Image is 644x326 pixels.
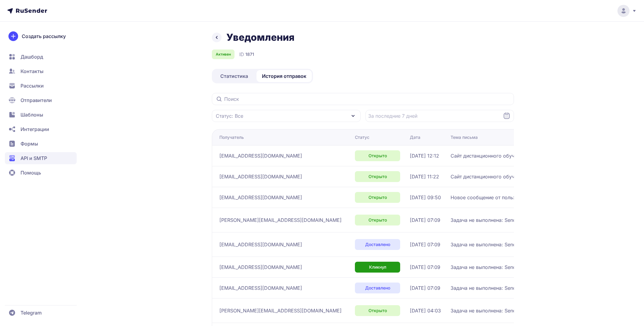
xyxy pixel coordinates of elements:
div: ID [239,51,254,58]
span: Помощь [21,169,41,176]
span: [DATE] 11:22 [410,173,439,180]
span: Рассылки [21,82,44,89]
span: Интеграции [21,126,49,133]
span: Формы [21,140,38,147]
span: Открыто [368,174,387,180]
span: [EMAIL_ADDRESS][DOMAIN_NAME] [219,152,302,159]
span: [PERSON_NAME][EMAIL_ADDRESS][DOMAIN_NAME] [219,216,342,224]
span: Доставлено [365,241,390,248]
span: Создать рассылку [22,33,66,40]
span: [EMAIL_ADDRESS][DOMAIN_NAME] [219,284,302,292]
span: [DATE] 12:12 [410,152,439,159]
span: Шаблоны [21,111,43,118]
span: Сайт дистанционного обучения ГИКИТ [451,152,543,159]
div: Дата [410,134,420,140]
a: Статистика [213,70,255,82]
span: Задача не выполнена: Send user notifications [451,264,556,271]
span: Статистика [220,72,248,80]
span: Дашборд [21,53,43,60]
span: Отправители [21,97,52,104]
span: Новое сообщение от пользователя [PERSON_NAME] [451,194,575,201]
a: История отправок [257,70,312,82]
div: Получатель [219,134,244,140]
input: Datepicker input [365,110,514,122]
span: [DATE] 07:09 [410,241,440,248]
span: Задача не выполнена: Send user notifications [451,307,556,314]
span: Telegram [21,309,42,316]
span: [EMAIL_ADDRESS][DOMAIN_NAME] [219,173,302,180]
span: [DATE] 09:50 [410,194,441,201]
span: [PERSON_NAME][EMAIL_ADDRESS][DOMAIN_NAME] [219,307,342,314]
div: Тема письма [451,134,478,140]
h1: Уведомления [226,31,295,43]
span: Доставлено [365,285,390,291]
a: Telegram [5,307,77,319]
span: Открыто [368,217,387,223]
span: [EMAIL_ADDRESS][DOMAIN_NAME] [219,194,302,201]
input: Поиск [212,93,514,105]
span: Открыто [368,153,387,159]
span: Статус: Все [216,112,243,120]
div: Статус [355,134,369,140]
span: Задача не выполнена: Send user notifications [451,284,556,292]
span: [DATE] 04:03 [410,307,441,314]
span: Задача не выполнена: Send user notifications [451,241,556,248]
span: [DATE] 07:09 [410,284,440,292]
span: Кликнул [369,264,386,270]
span: [DATE] 07:09 [410,264,440,271]
span: Сайт дистанционного обучения ГИКИТ: запрос контакта от [PERSON_NAME] [451,173,601,180]
span: [EMAIL_ADDRESS][DOMAIN_NAME] [219,264,302,271]
span: [DATE] 07:09 [410,216,440,224]
span: Контакты [21,68,43,75]
span: Задача не выполнена: Send user notifications [451,216,556,224]
span: Открыто [368,194,387,200]
span: [EMAIL_ADDRESS][DOMAIN_NAME] [219,241,302,248]
span: 1871 [245,51,254,57]
span: Открыто [368,308,387,314]
span: История отправок [262,72,306,80]
span: API и SMTP [21,155,47,162]
span: Активен [216,52,231,57]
